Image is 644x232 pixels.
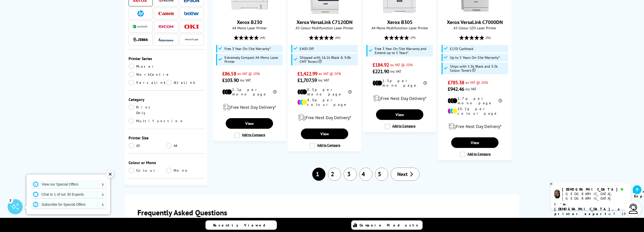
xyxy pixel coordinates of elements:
img: Zebra [133,37,148,42]
span: Extremely Compact A4 Mono Laser Printer [224,56,282,64]
a: View [226,118,273,129]
a: OKI [184,23,199,30]
img: HP [137,10,144,17]
label: Add to Compare [385,124,416,129]
a: 4 [359,168,372,181]
div: 2 [8,197,13,203]
a: Recently Viewed [205,220,277,230]
span: £785.38 [448,79,464,86]
a: Xerox B305 [387,19,412,25]
span: £184.92 [372,62,389,68]
div: modal_delivery [215,100,283,114]
div: Category [129,97,204,102]
span: Free 3 Year On-Site Warranty and Extend up to 5 Years* [375,47,432,55]
span: £1,707.59 [297,77,317,84]
div: Colour or Mono [129,160,204,165]
a: 2 [328,168,341,181]
span: inc VAT [318,78,329,83]
div: Printer Size [129,135,204,140]
a: Mono [166,168,204,173]
a: AltaLink [166,80,204,85]
span: A4 Mono Laser Printer [215,25,283,30]
div: modal_delivery [441,119,509,134]
a: Lexmark [133,23,148,30]
span: (36) [486,33,491,42]
a: Colour [129,168,166,173]
a: Xerox VersaLink C7120DN [306,10,344,15]
img: Pantum [184,37,199,43]
a: Chat to 1 of our 30 Experts [30,190,106,198]
span: Recently Viewed [213,223,271,227]
div: Printer Series [129,56,204,61]
span: £86.58 [222,70,236,77]
span: Up to 5 Years On-Site Warranty* [450,56,500,60]
a: 5 [375,168,388,181]
a: Compare Products [351,220,423,230]
li: 4.0p per colour page [297,98,352,107]
span: Shipped with 16.1k Black & 9.8k CMY Toners [300,56,357,64]
li: 0.5p per mono page [297,87,352,96]
label: Add to Compare [460,152,491,157]
img: Canon [158,12,174,15]
span: A3 Colour LED Laser Printer [441,25,509,30]
span: Next [397,171,408,177]
a: Xerox B230 [231,10,268,15]
a: WorkCentre [129,72,170,77]
span: £942.46 [448,86,464,92]
a: Canon [158,10,174,17]
b: I'm [DEMOGRAPHIC_DATA], a printer expert [554,202,621,216]
li: 1.7p per mono page [448,96,502,105]
span: inc VAT [240,78,251,83]
a: Next [391,168,420,181]
span: (48) [260,33,265,42]
h2: Frequently Asked Questions [137,208,507,217]
label: Add to Compare [234,133,265,138]
a: Brother [184,10,199,17]
span: A3 Colour Multifunction Laser Printer [290,25,359,30]
div: [DEMOGRAPHIC_DATA] [562,187,627,192]
span: £400 Off [300,47,314,51]
span: £1,422.99 [297,70,317,77]
a: A4 [166,143,204,148]
span: inc VAT [465,87,476,91]
a: Xerox VersaLink C7000DN [456,10,494,15]
a: View [376,109,423,120]
p: of 19 years! I can help you choose the right product [554,202,627,231]
span: inc VAT [390,69,401,74]
a: HP [133,10,148,17]
span: £221.90 [372,68,389,75]
span: (39) [410,33,416,42]
div: modal_delivery [366,91,434,106]
a: View [451,137,498,148]
a: 3 [344,168,357,181]
a: Phaser [129,64,166,69]
div: ✕ [107,171,114,178]
a: Subscribe for Special Offers [30,200,106,209]
a: Pantum [184,37,199,43]
label: Add to Compare [309,143,340,148]
a: Ricoh [158,23,174,30]
li: 2.1p per mono page [222,87,277,96]
a: View [301,128,348,139]
span: £150 Cashback [450,47,473,51]
a: A3 [129,143,166,148]
a: View our Special Offers [30,180,106,188]
span: Compare Products [360,223,421,227]
li: 1.3p per mono page [372,79,427,88]
img: Lexmark [133,25,148,28]
span: ex VAT @ 20% [465,80,488,85]
span: Ships with 5.3k Black and 3.3k Colour Toners [450,64,507,72]
div: [GEOGRAPHIC_DATA], [GEOGRAPHIC_DATA] [562,192,627,201]
img: Ricoh [158,25,174,28]
img: OKI [184,24,199,29]
a: VersaLink [129,80,166,85]
a: Xerox B305 [381,10,419,15]
span: ex VAT @ 20% [237,71,260,76]
span: Free 3 Year On-Site Warranty* [224,47,271,51]
div: modal_delivery [290,111,359,125]
img: user-headset-light.svg [628,204,638,214]
img: chris-livechat.png [554,190,560,198]
a: Xerox VersaLink C7000DN [447,19,503,25]
span: ex VAT @ 20% [390,62,413,67]
img: Intermec [158,38,174,41]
